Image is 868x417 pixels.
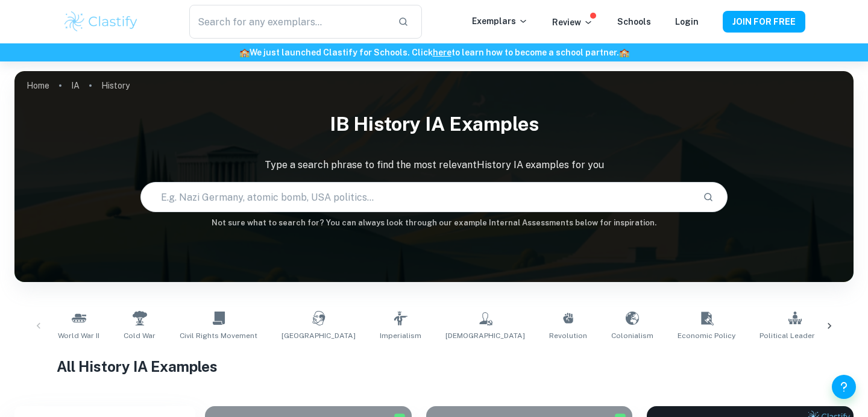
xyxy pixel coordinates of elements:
[675,17,699,27] a: Login
[63,10,139,34] img: Clastify logo
[14,217,854,229] h6: Not sure what to search for? You can always look through our example Internal Assessments below f...
[552,16,593,29] p: Review
[611,330,653,341] span: Colonialism
[58,330,99,341] span: World War II
[380,330,421,341] span: Imperialism
[57,356,812,377] h1: All History IA Examples
[759,330,830,341] span: Political Leadership
[189,5,388,39] input: Search for any exemplars...
[180,330,257,341] span: Civil Rights Movement
[14,105,854,143] h1: IB History IA examples
[678,330,735,341] span: Economic Policy
[239,48,250,57] span: 🏫
[619,48,629,57] span: 🏫
[723,11,805,33] button: JOIN FOR FREE
[472,14,528,28] p: Exemplars
[141,180,693,214] input: E.g. Nazi Germany, atomic bomb, USA politics...
[832,375,856,399] button: Help and Feedback
[27,77,49,94] a: Home
[71,77,80,94] a: IA
[617,17,651,27] a: Schools
[14,158,854,172] p: Type a search phrase to find the most relevant History IA examples for you
[2,46,866,59] h6: We just launched Clastify for Schools. Click to learn how to become a school partner.
[124,330,156,341] span: Cold War
[445,330,525,341] span: [DEMOGRAPHIC_DATA]
[101,79,130,92] p: History
[698,187,719,207] button: Search
[433,48,451,57] a: here
[549,330,587,341] span: Revolution
[281,330,356,341] span: [GEOGRAPHIC_DATA]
